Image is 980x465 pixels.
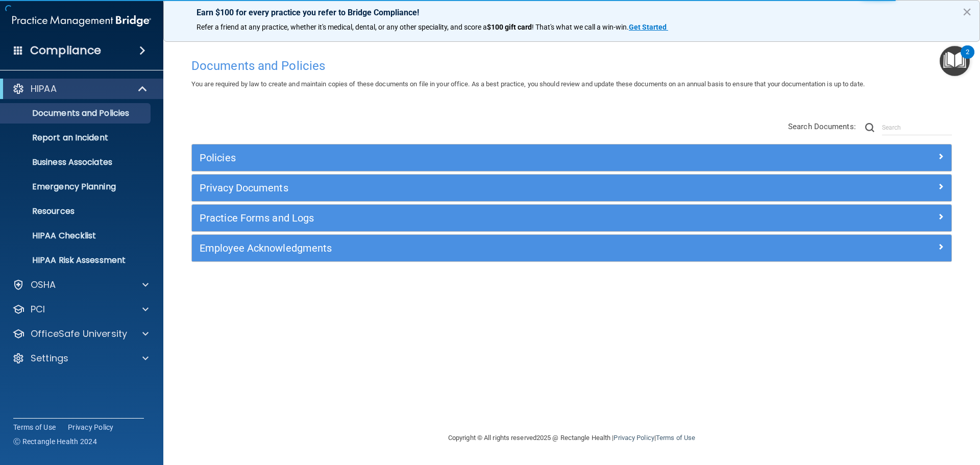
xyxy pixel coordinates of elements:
[12,11,151,31] img: PMB logo
[966,52,969,65] div: 2
[197,8,947,17] p: Earn $100 for every practice you refer to Bridge Compliance!
[7,255,146,265] p: HIPAA Risk Assessment
[30,43,101,58] h4: Compliance
[68,422,114,432] a: Privacy Policy
[31,328,127,340] p: OfficeSafe University
[31,279,56,291] p: OSHA
[656,434,695,442] a: Terms of Use
[629,23,668,31] a: Get Started
[200,150,944,166] a: Policies
[191,59,952,72] h4: Documents and Policies
[487,23,532,31] strong: $100 gift card
[12,352,149,364] a: Settings
[7,206,146,216] p: Resources
[31,303,45,315] p: PCI
[385,422,758,454] div: Copyright © All rights reserved 2025 @ Rectangle Health | |
[200,242,754,254] h5: Employee Acknowledgments
[629,23,667,31] strong: Get Started
[31,83,57,95] p: HIPAA
[788,122,856,131] span: Search Documents:
[7,133,146,143] p: Report an Incident
[200,240,944,256] a: Employee Acknowledgments
[7,108,146,118] p: Documents and Policies
[7,157,146,167] p: Business Associates
[197,23,487,31] span: Refer a friend at any practice, whether it's medical, dental, or any other speciality, and score a
[614,434,654,442] a: Privacy Policy
[12,83,148,95] a: HIPAA
[532,23,629,31] span: ! That's what we call a win-win.
[7,231,146,241] p: HIPAA Checklist
[200,210,944,226] a: Practice Forms and Logs
[200,152,754,163] h5: Policies
[200,180,944,196] a: Privacy Documents
[865,123,874,132] img: ic-search.3b580494.png
[7,182,146,192] p: Emergency Planning
[200,212,754,224] h5: Practice Forms and Logs
[12,279,149,291] a: OSHA
[882,120,952,135] input: Search
[12,328,149,340] a: OfficeSafe University
[962,4,972,20] button: Close
[13,436,97,447] span: Ⓒ Rectangle Health 2024
[191,80,865,88] span: You are required by law to create and maintain copies of these documents on file in your office. ...
[13,422,56,432] a: Terms of Use
[940,46,970,76] button: Open Resource Center, 2 new notifications
[200,182,754,193] h5: Privacy Documents
[12,303,149,315] a: PCI
[31,352,68,364] p: Settings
